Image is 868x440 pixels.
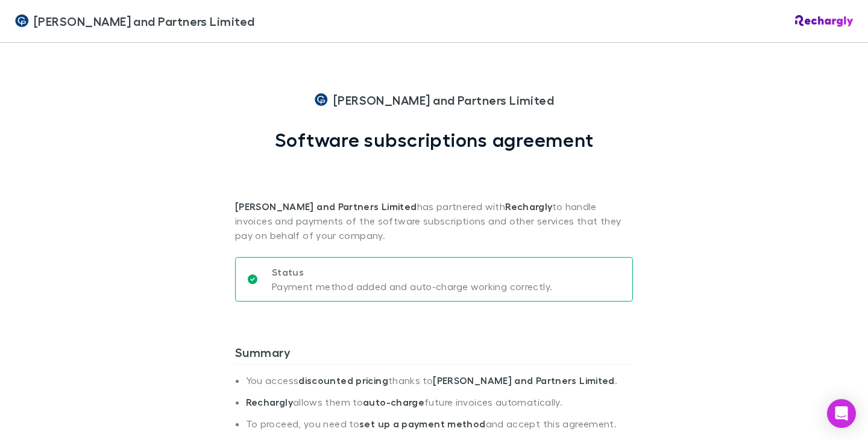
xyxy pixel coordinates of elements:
strong: discounted pricing [298,374,388,386]
strong: Rechargly [505,200,552,212]
div: Open Intercom Messenger [827,399,856,428]
span: [PERSON_NAME] and Partners Limited [333,91,555,109]
img: Coates and Partners Limited's Logo [314,93,329,107]
strong: Rechargly [246,396,293,408]
h1: Software subscriptions agreement [275,128,594,151]
strong: auto-charge [363,396,424,408]
img: Coates and Partners Limited's Logo [14,14,29,28]
li: You access thanks to . [246,374,633,396]
h3: Summary [235,345,633,364]
span: [PERSON_NAME] and Partners Limited [34,12,255,30]
p: has partnered with to handle invoices and payments of the software subscriptions and other servic... [235,151,633,243]
li: allows them to future invoices automatically. [246,396,633,418]
p: Payment method added and auto-charge working correctly. [272,279,552,294]
li: To proceed, you need to and accept this agreement. [246,418,633,439]
strong: [PERSON_NAME] and Partners Limited [433,374,615,386]
strong: set up a payment method [359,418,485,430]
img: Rechargly Logo [795,15,854,27]
strong: [PERSON_NAME] and Partners Limited [235,200,417,212]
p: Status [272,265,552,279]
